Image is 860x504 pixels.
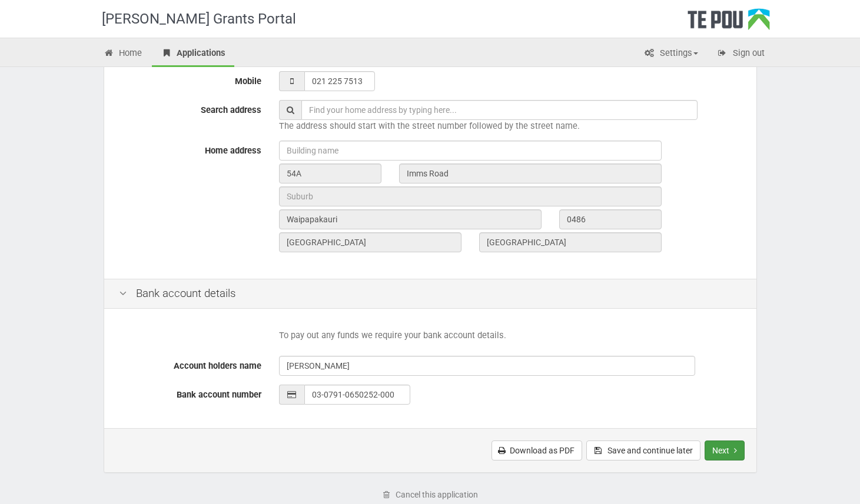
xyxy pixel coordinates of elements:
input: State [279,232,461,252]
a: Sign out [708,41,773,67]
input: Post code [559,209,662,229]
span: Mobile [235,76,261,86]
a: Applications [152,41,234,67]
span: The address should start with the street number followed by the street name. [279,121,580,131]
input: Building name [279,141,662,161]
label: Home address [110,141,270,157]
input: Street number [279,163,381,183]
input: Country [479,232,662,252]
button: Next step [705,440,745,460]
div: Te Pou Logo [688,8,770,38]
span: Bank account number [177,389,261,400]
input: City [279,209,542,229]
div: Bank account details [104,279,756,309]
a: Settings [635,41,707,67]
label: Search address [110,100,270,116]
input: Suburb [279,186,662,206]
button: Save and continue later [586,440,700,460]
span: Account holders name [174,361,261,371]
input: Find your home address by typing here... [301,100,698,120]
p: To pay out any funds we require your bank account details. [279,329,742,342]
input: Street [399,163,662,183]
a: Home [95,41,151,67]
a: Download as PDF [492,440,582,460]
